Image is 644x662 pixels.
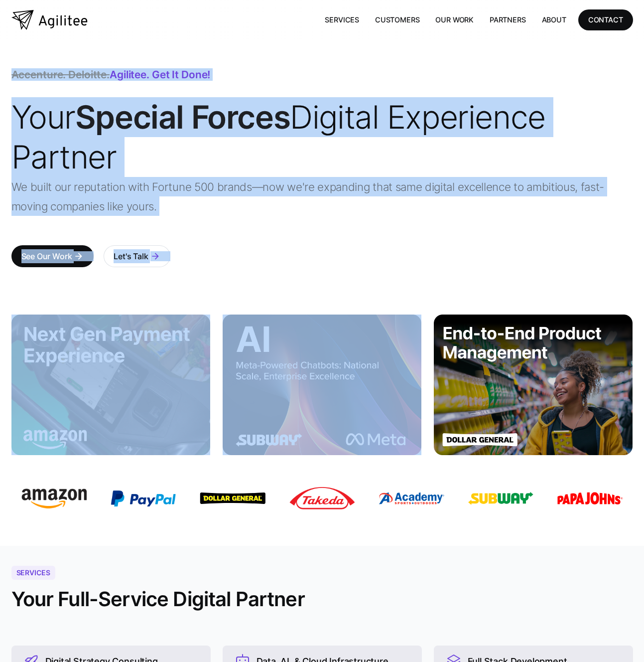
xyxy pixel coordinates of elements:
div: arrow_forward [150,251,160,261]
a: CONTACT [578,9,633,30]
div: Services [11,566,55,580]
a: Customers [367,9,427,30]
a: Services [317,9,367,30]
span: Your Digital Experience Partner [11,98,545,176]
a: About [534,9,574,30]
div: Let's Talk [114,249,148,263]
div: arrow_forward [74,251,84,261]
a: home [11,10,88,30]
a: Our Work [427,9,482,30]
p: We built our reputation with Fortune 500 brands—now we're expanding that same digital excellence ... [11,177,633,216]
h2: Your Full-Service Digital Partner [11,587,305,612]
div: CONTACT [588,13,623,26]
strong: Special Forces [75,98,290,136]
a: Partners [482,9,534,30]
a: Let's Talkarrow_forward [104,245,170,267]
a: See Our Workarrow_forward [11,245,94,267]
span: Accenture. Deloitte. [11,68,110,81]
div: See Our Work [21,249,72,263]
div: Agilitee. Get it done! [11,70,211,80]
